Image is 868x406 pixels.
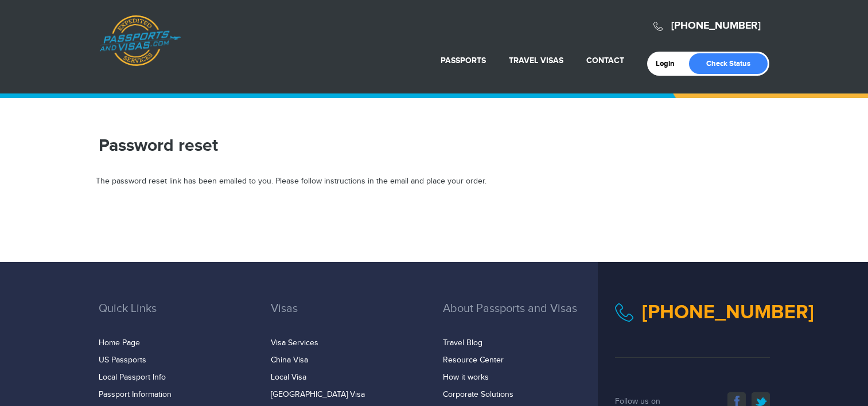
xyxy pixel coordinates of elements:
a: Visa Services [271,338,318,348]
a: US Passports [99,356,146,365]
a: Login [656,59,683,68]
a: [GEOGRAPHIC_DATA] Visa [271,390,365,399]
a: Travel Visas [509,56,563,65]
h3: Visas [271,302,426,332]
a: [PHONE_NUMBER] [642,300,814,324]
a: [PHONE_NUMBER] [671,19,761,32]
a: Travel Blog [443,338,482,348]
h1: Password reset [99,135,598,156]
a: Passport Information [99,390,172,399]
div: The password reset link has been emailed to you. Please follow instructions in the email and plac... [96,176,773,188]
a: How it works [443,373,489,382]
a: Local Passport Info [99,373,166,382]
a: Contact [586,56,624,65]
a: China Visa [271,356,308,365]
a: Resource Center [443,356,504,365]
span: Follow us on [615,397,660,406]
a: Corporate Solutions [443,390,513,399]
h3: About Passports and Visas [443,302,598,332]
a: Local Visa [271,373,306,382]
a: Check Status [689,53,768,74]
a: Passports [441,56,486,65]
a: Passports & [DOMAIN_NAME] [99,15,181,67]
h3: Quick Links [99,302,254,332]
a: Home Page [99,338,140,348]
